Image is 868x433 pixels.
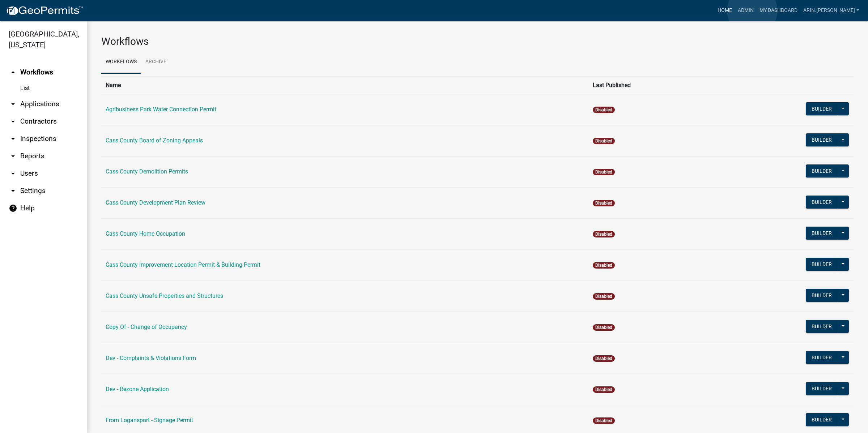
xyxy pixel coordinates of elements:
i: arrow_drop_down [9,152,17,160]
i: arrow_drop_down [9,169,17,178]
button: Builder [806,227,838,240]
button: Builder [806,258,838,271]
a: From Logansport - Signage Permit [106,417,193,424]
i: arrow_drop_down [9,117,17,126]
a: Archive [141,51,171,74]
span: Disabled [593,138,615,144]
i: arrow_drop_down [9,187,17,195]
a: arin.[PERSON_NAME] [800,4,862,17]
a: Copy Of - Change of Occupancy [106,323,187,330]
span: Disabled [593,355,615,362]
button: Builder [806,164,838,177]
a: Workflows [101,51,141,74]
span: Disabled [593,200,615,206]
th: Name [101,76,588,94]
h3: Workflows [101,35,854,48]
span: Disabled [593,231,615,237]
button: Builder [806,133,838,146]
a: Agribusiness Park Water Connection Permit [106,106,216,113]
a: Dev - Rezone Application [106,386,169,393]
a: Cass County Improvement Location Permit & Building Permit [106,261,260,268]
a: Cass County Development Plan Review [106,199,205,206]
i: help [9,204,17,213]
button: Builder [806,351,838,364]
a: My Dashboard [757,4,800,17]
i: arrow_drop_down [9,134,17,143]
button: Builder [806,413,838,426]
i: arrow_drop_up [9,68,17,77]
span: Disabled [593,386,615,393]
button: Builder [806,196,838,209]
a: Cass County Demolition Permits [106,168,188,175]
i: arrow_drop_down [9,100,17,108]
a: Admin [735,4,757,17]
button: Builder [806,382,838,395]
button: Builder [806,102,838,115]
span: Disabled [593,417,615,424]
button: Builder [806,320,838,333]
a: Cass County Unsafe Properties and Structures [106,292,223,299]
th: Last Published [588,76,720,94]
a: Cass County Board of Zoning Appeals [106,137,203,144]
a: Cass County Home Occupation [106,230,185,237]
a: Dev - Complaints & Violations Form [106,355,196,361]
span: Disabled [593,107,615,113]
button: Builder [806,289,838,302]
a: Home [715,4,735,17]
span: Disabled [593,169,615,175]
span: Disabled [593,293,615,300]
span: Disabled [593,262,615,269]
span: Disabled [593,324,615,331]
